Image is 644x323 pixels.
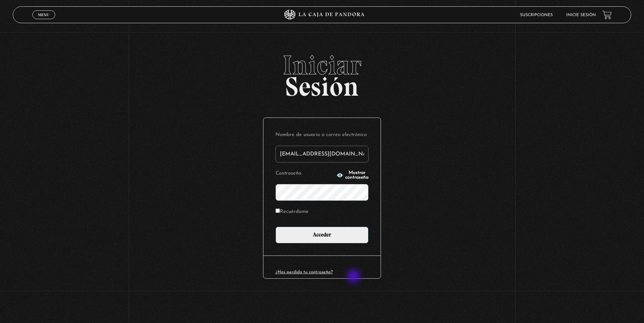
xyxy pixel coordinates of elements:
span: Cerrar [36,18,52,23]
label: Nombre de usuario o correo electrónico [276,130,368,140]
a: ¿Has perdido tu contraseña? [276,270,333,274]
a: View your shopping cart [603,10,612,19]
span: Iniciar [13,52,631,79]
label: Recuérdame [276,207,309,217]
input: Acceder [276,227,368,243]
span: Menu [38,13,49,17]
button: Mostrar contraseña [336,171,368,180]
a: Suscripciones [520,13,553,17]
a: Inicie sesión [566,13,596,17]
span: Mostrar contraseña [345,171,368,180]
h2: Sesión [13,52,631,95]
input: Recuérdame [276,209,280,213]
label: Contraseña [276,169,334,179]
